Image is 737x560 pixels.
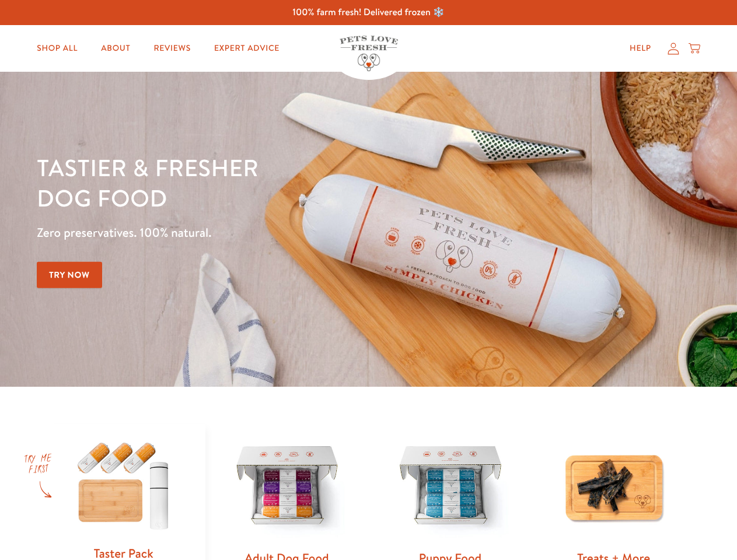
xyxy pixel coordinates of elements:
a: Try Now [37,262,102,288]
a: Expert Advice [205,37,289,60]
img: Pets Love Fresh [340,36,398,71]
a: Help [620,37,661,60]
a: Shop All [27,37,87,60]
p: Zero preservatives. 100% natural. [37,222,479,243]
a: Reviews [144,37,200,60]
h1: Tastier & fresher dog food [37,152,479,213]
a: About [92,37,139,60]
